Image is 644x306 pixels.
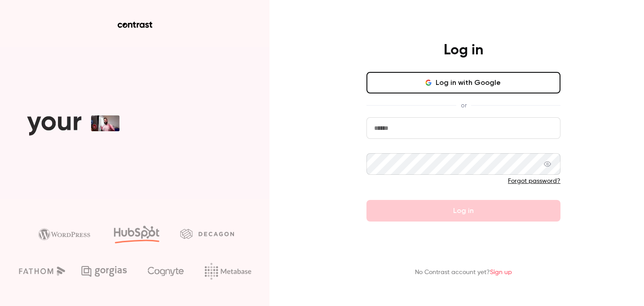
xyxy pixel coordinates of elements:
a: Sign up [490,269,512,275]
a: Forgot password? [508,178,560,184]
p: No Contrast account yet? [415,268,512,277]
button: Log in with Google [366,72,560,93]
img: decagon [180,229,234,239]
span: or [456,101,471,110]
h4: Log in [444,41,483,59]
